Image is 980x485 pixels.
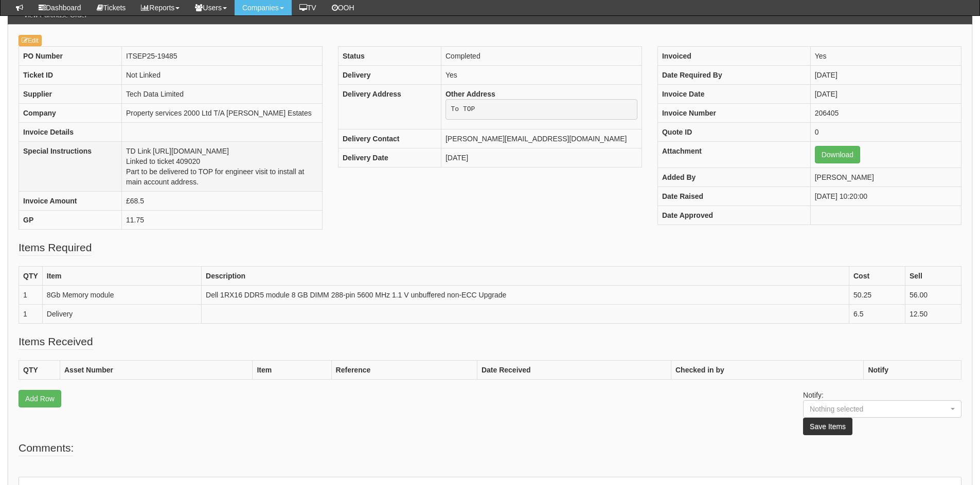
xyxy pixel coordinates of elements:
[477,361,671,380] th: Date Received
[810,85,961,104] td: [DATE]
[19,305,43,324] td: 1
[331,361,477,380] th: Reference
[42,286,201,305] td: 8Gb Memory module
[446,90,495,98] b: Other Address
[19,361,60,380] th: QTY
[905,305,961,324] td: 12.50
[810,123,961,142] td: 0
[122,192,323,211] td: £68.5
[446,99,637,120] pre: To TOP
[338,66,441,85] th: Delivery
[849,267,905,286] th: Cost
[202,286,849,305] td: Dell 1RX16 DDR5 module 8 GB DIMM 288-pin 5600 MHz 1.1 V unbuffered non-ECC Upgrade
[19,440,74,456] legend: Comments:
[864,361,961,380] th: Notify
[122,66,323,85] td: Not Linked
[19,47,122,66] th: PO Number
[441,47,642,66] td: Completed
[657,85,810,104] th: Invoice Date
[441,148,642,167] td: [DATE]
[42,267,201,286] th: Item
[657,142,810,168] th: Attachment
[338,47,441,66] th: Status
[905,286,961,305] td: 56.00
[122,85,323,104] td: Tech Data Limited
[253,361,331,380] th: Item
[657,66,810,85] th: Date Required By
[122,104,323,123] td: Property services 2000 Ltd T/A [PERSON_NAME] Estates
[849,286,905,305] td: 50.25
[19,85,122,104] th: Supplier
[19,211,122,230] th: GP
[810,47,961,66] td: Yes
[19,192,122,211] th: Invoice Amount
[19,66,122,85] th: Ticket ID
[810,66,961,85] td: [DATE]
[19,123,122,142] th: Invoice Details
[19,334,93,350] legend: Items Received
[19,142,122,192] th: Special Instructions
[657,168,810,187] th: Added By
[19,286,43,305] td: 1
[671,361,863,380] th: Checked in by
[810,187,961,206] td: [DATE] 10:20:00
[19,267,43,286] th: QTY
[803,418,852,435] button: Save Items
[815,146,860,163] a: Download
[657,47,810,66] th: Invoiced
[19,104,122,123] th: Company
[657,123,810,142] th: Quote ID
[657,104,810,123] th: Invoice Number
[202,267,849,286] th: Description
[60,361,253,380] th: Asset Number
[441,66,642,85] td: Yes
[441,129,642,148] td: [PERSON_NAME][EMAIL_ADDRESS][DOMAIN_NAME]
[849,305,905,324] td: 6.5
[810,168,961,187] td: [PERSON_NAME]
[19,390,61,407] a: Add Row
[657,187,810,206] th: Date Raised
[338,148,441,167] th: Delivery Date
[338,85,441,129] th: Delivery Address
[19,35,42,46] a: Edit
[657,206,810,225] th: Date Approved
[122,142,323,192] td: TD Link [URL][DOMAIN_NAME] Linked to ticket 409020 Part to be delivered to TOP for engineer visit...
[803,400,961,418] button: Nothing selected
[803,390,961,435] p: Notify:
[122,47,323,66] td: ITSEP25-19485
[122,211,323,230] td: 11.75
[338,129,441,148] th: Delivery Contact
[810,104,961,123] td: 206405
[905,267,961,286] th: Sell
[810,404,935,414] div: Nothing selected
[19,240,92,256] legend: Items Required
[42,305,201,324] td: Delivery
